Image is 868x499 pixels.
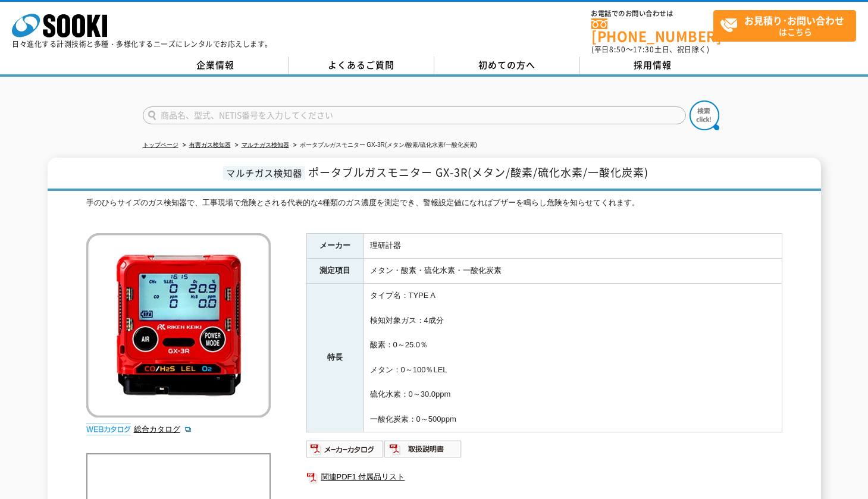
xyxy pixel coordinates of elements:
img: メーカーカタログ [306,440,384,459]
a: 初めての方へ [434,57,580,74]
a: 取扱説明書 [384,447,462,456]
a: 有害ガス検知器 [189,142,231,148]
span: 8:50 [609,44,626,55]
p: 日々進化する計測技術と多種・多様化するニーズにレンタルでお応えします。 [12,40,272,48]
span: (平日 ～ 土日、祝日除く) [591,44,709,55]
img: ポータブルガスモニター GX-3R(メタン/酸素/硫化水素/一酸化炭素) [86,233,271,418]
td: タイプ名：TYPE A 検知対象ガス：4成分 酸素：0～25.0％ メタン：0～100％LEL 硫化水素：0～30.0ppm 一酸化炭素：0～500ppm [364,284,782,432]
span: 17:30 [633,44,654,55]
a: トップページ [143,142,178,148]
th: 測定項目 [306,259,364,284]
img: 取扱説明書 [384,440,462,459]
a: [PHONE_NUMBER] [591,18,713,43]
span: ポータブルガスモニター GX-3R(メタン/酸素/硫化水素/一酸化炭素) [308,164,648,180]
a: メーカーカタログ [306,447,384,456]
th: 特長 [306,284,364,432]
span: マルチガス検知器 [223,166,305,180]
a: 関連PDF1 付属品リスト [306,469,782,485]
div: 手のひらサイズのガス検知器で、工事現場で危険とされる代表的な4種類のガス濃度を測定でき、警報設定値になればブザーを鳴らし危険を知らせてくれます。 [86,197,782,222]
a: 企業情報 [143,57,289,74]
td: 理研計器 [364,234,782,259]
td: メタン・酸素・硫化水素・一酸化炭素 [364,259,782,284]
a: よくあるご質問 [289,57,434,74]
th: メーカー [306,234,364,259]
span: 初めての方へ [478,58,535,71]
strong: お見積り･お問い合わせ [744,13,844,27]
a: お見積り･お問い合わせはこちら [713,10,856,42]
li: ポータブルガスモニター GX-3R(メタン/酸素/硫化水素/一酸化炭素) [291,139,477,152]
span: はこちら [720,11,856,40]
a: 採用情報 [580,57,726,74]
img: webカタログ [86,423,131,435]
input: 商品名、型式、NETIS番号を入力してください [143,106,686,124]
a: 総合カタログ [134,425,192,434]
a: マルチガス検知器 [242,142,289,148]
img: btn_search.png [690,101,719,130]
span: お電話でのお問い合わせは [591,10,713,17]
